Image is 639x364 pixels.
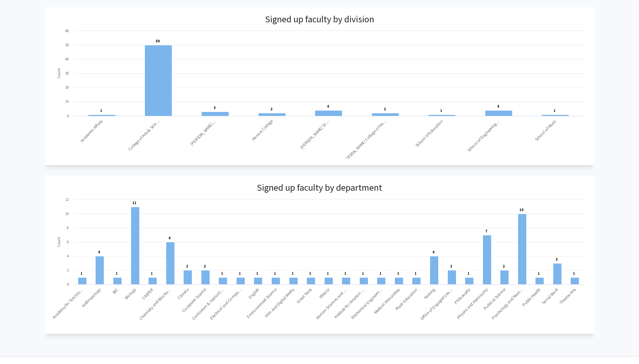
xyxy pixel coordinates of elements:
text: 10 [65,99,69,104]
text: 4 [98,250,100,254]
text: 4 [497,104,499,109]
text: Count [56,237,61,247]
text: CASPER [141,287,155,301]
text: Honors College [250,118,274,142]
text: 1 [344,271,346,276]
text: 12 [65,197,69,202]
text: 40 [65,57,69,61]
text: Mechanical Engineeri… [350,287,383,320]
text: 1 [554,108,556,113]
text: 1 [80,271,82,276]
text: Count [56,68,61,78]
text: 1 [100,108,102,113]
text: 6 [169,236,171,240]
text: Anthropology [80,287,102,309]
text: 1 [274,271,276,276]
text: 4 [327,104,329,109]
text: Psychology and Neur… [491,287,524,321]
text: 1 [239,271,241,276]
text: 60 [65,29,69,33]
text: Academy for Teachin… [51,287,84,320]
text: 1 [468,271,469,276]
text: 7 [485,229,487,233]
text: 0 [67,114,69,118]
text: Political Science [482,287,506,311]
text: Environmental Science [245,287,278,319]
text: Office of Engaged Lea… [419,287,454,321]
text: 2 [384,107,386,111]
text: Medical Humanities [373,287,401,315]
text: Curriculum & Instructi… [191,287,225,321]
text: [PERSON_NAME] College of He… [341,118,387,164]
text: Computer Science [181,287,207,313]
text: 1 [151,271,153,276]
text: 1 [397,271,399,276]
iframe: Chat [5,334,28,359]
text: Physics and Astronomy [455,287,489,320]
text: 1 [573,271,575,276]
text: School of Engineering… [466,118,500,153]
text: 1 [309,271,311,276]
text: English [247,287,260,300]
text: 1 [538,271,540,276]
text: Social Work [540,287,559,306]
h3: Signed up faculty by division [265,14,374,25]
text: 1 [221,271,223,276]
text: Great Texts [295,287,313,305]
text: 1 [256,271,258,276]
text: 20 [65,85,69,90]
text: 3 [556,257,558,262]
text: Film and Digital Media [263,287,295,319]
text: 1 [379,271,381,276]
text: 10 [65,211,69,216]
text: Institute for Aviation … [333,287,366,320]
text: 10 [519,207,523,212]
text: 6 [67,240,69,244]
text: Biology [123,287,137,301]
text: 1 [116,271,118,276]
text: 3 [214,105,216,110]
text: 1 [292,271,294,276]
text: School of Education [414,118,444,148]
text: 0 [67,282,69,287]
text: 8 [67,225,69,230]
text: 2 [503,264,505,268]
text: Music Education [394,287,419,311]
text: Electrical and Compu… [208,287,242,321]
text: History [318,287,331,300]
text: Human Sciences and … [314,287,348,321]
text: 1 [415,271,417,276]
text: 1 [440,108,442,113]
text: College of Arts & Scie… [127,118,161,152]
text: Public Health [521,287,542,308]
text: 2 [204,264,206,268]
text: 1 [327,271,329,276]
text: 2 [270,107,272,111]
text: 2 [67,268,69,272]
text: [PERSON_NAME] Sc… [299,118,331,150]
text: 4 [432,250,434,254]
text: BIC [111,287,120,295]
text: 11 [132,201,136,205]
text: 4 [67,254,69,258]
text: Classics [176,287,190,301]
text: 30 [65,71,69,75]
text: Theatre Arts [558,287,577,306]
h3: Signed up faculty by department [257,182,382,193]
text: 2 [450,264,452,268]
text: Academic Affairs [79,118,104,143]
text: Chemistry and Bioche… [138,287,172,321]
text: 50 [156,39,160,43]
text: 50 [65,43,69,47]
text: Nursing [422,287,436,300]
text: Philosophy [453,287,471,305]
text: School of Music [534,118,557,142]
text: 2 [186,264,188,268]
text: 1 [362,271,364,276]
text: [PERSON_NAME]… [189,118,217,147]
